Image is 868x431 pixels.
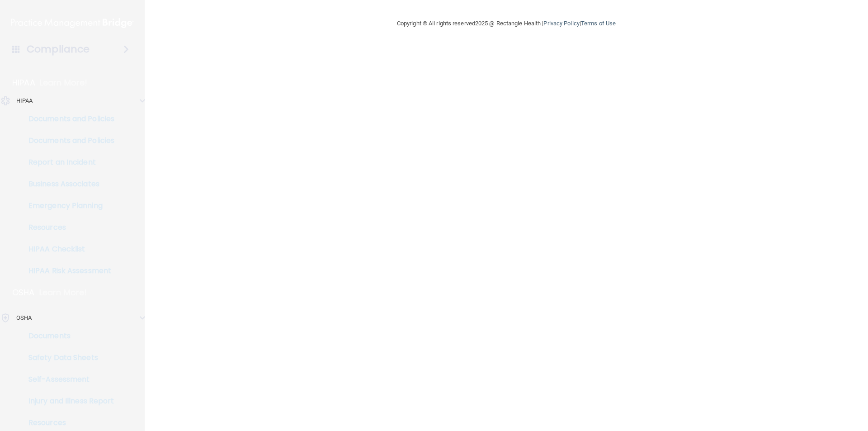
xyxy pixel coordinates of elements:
[6,114,129,123] p: Documents and Policies
[341,9,671,38] div: Copyright © All rights reserved 2025 @ Rectangle Health | |
[543,20,579,27] a: Privacy Policy
[6,418,129,427] p: Resources
[40,77,88,88] p: Learn More!
[6,266,129,275] p: HIPAA Risk Assessment
[6,353,129,362] p: Safety Data Sheets
[6,375,129,384] p: Self-Assessment
[12,77,35,88] p: HIPAA
[6,136,129,145] p: Documents and Policies
[39,287,87,298] p: Learn More!
[27,43,90,56] h4: Compliance
[16,95,33,106] p: HIPAA
[6,332,129,341] p: Documents
[6,201,129,210] p: Emergency Planning
[16,313,32,323] p: OSHA
[581,20,616,27] a: Terms of Use
[6,223,129,232] p: Resources
[6,180,129,189] p: Business Associates
[11,14,134,32] img: PMB logo
[6,397,129,406] p: Injury and Illness Report
[12,287,35,298] p: OSHA
[6,245,129,254] p: HIPAA Checklist
[6,158,129,167] p: Report an Incident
